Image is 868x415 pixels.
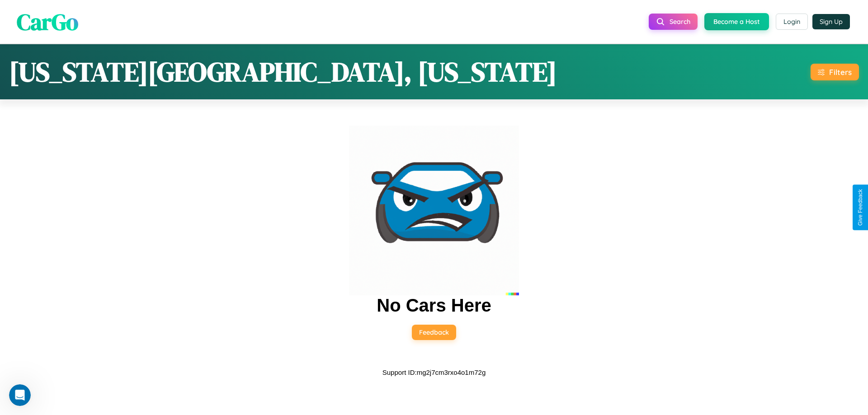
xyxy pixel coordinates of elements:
[670,18,690,26] span: Search
[811,64,859,80] button: Filters
[9,53,557,90] h1: [US_STATE][GEOGRAPHIC_DATA], [US_STATE]
[649,14,698,30] button: Search
[412,325,456,340] button: Feedback
[382,366,486,378] p: Support ID: mg2j7cm3rxo4o1m72g
[17,6,78,37] span: CarGo
[776,14,808,30] button: Login
[812,14,850,29] button: Sign Up
[349,126,519,295] img: car
[377,295,491,316] h2: No Cars Here
[829,67,852,77] div: Filters
[704,13,769,30] button: Become a Host
[9,384,31,406] iframe: Intercom live chat
[857,189,863,226] div: Give Feedback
